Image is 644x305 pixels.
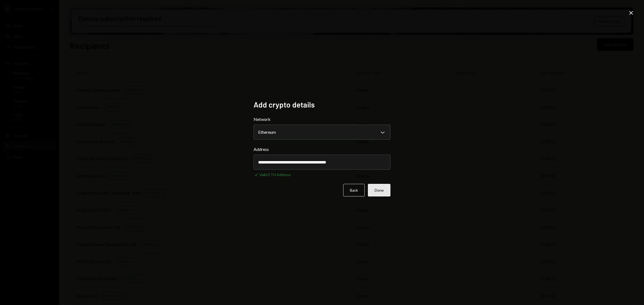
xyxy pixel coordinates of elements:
div: Valid ETH Address [259,172,291,177]
h2: Add crypto details [254,99,390,110]
button: Done [368,184,390,196]
label: Address [254,146,390,152]
button: Network [254,125,390,140]
button: Back [343,184,365,196]
label: Network [254,116,390,122]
